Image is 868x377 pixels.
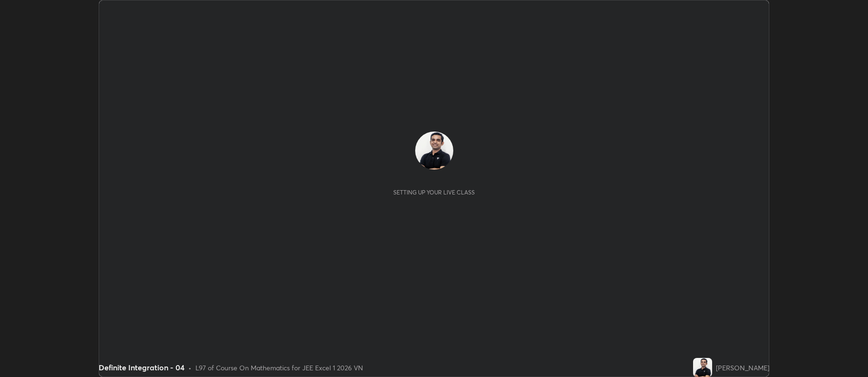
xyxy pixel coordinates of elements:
[195,363,363,373] div: L97 of Course On Mathematics for JEE Excel 1 2026 VN
[415,132,453,170] img: f8aae543885a491b8a905e74841c74d5.jpg
[393,189,475,196] div: Setting up your live class
[99,362,184,373] div: Definite Integration - 04
[693,358,712,377] img: f8aae543885a491b8a905e74841c74d5.jpg
[188,363,192,373] div: •
[716,363,769,373] div: [PERSON_NAME]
